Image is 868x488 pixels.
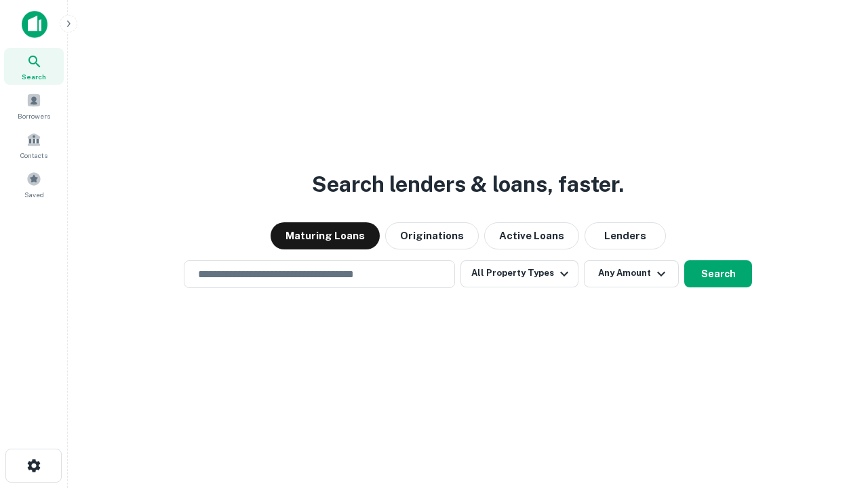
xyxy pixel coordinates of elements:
[684,260,752,287] button: Search
[24,189,44,200] span: Saved
[484,222,579,249] button: Active Loans
[385,222,479,249] button: Originations
[20,150,47,161] span: Contacts
[4,166,64,203] a: Saved
[4,87,64,124] a: Borrowers
[22,71,46,82] span: Search
[22,11,47,38] img: capitalize-icon.png
[4,48,64,85] a: Search
[584,260,679,287] button: Any Amount
[4,127,64,163] a: Contacts
[460,260,578,287] button: All Property Types
[271,222,380,249] button: Maturing Loans
[585,222,666,249] button: Lenders
[312,168,624,201] h3: Search lenders & loans, faster.
[18,110,50,121] span: Borrowers
[800,336,868,401] iframe: Chat Widget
